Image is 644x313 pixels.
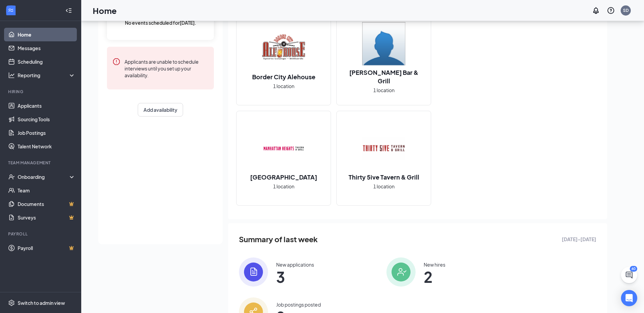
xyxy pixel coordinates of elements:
[18,173,70,180] div: Onboarding
[18,112,75,126] a: Sourcing Tools
[273,183,294,190] span: 1 location
[373,86,395,94] span: 1 location
[625,271,633,279] svg: ChatActive
[18,299,65,306] div: Switch to admin view
[18,197,75,211] a: DocumentsCrown
[362,22,405,65] img: Hudson's Bar & Grill
[8,299,15,306] svg: Settings
[8,160,74,166] div: Team Management
[262,127,305,170] img: Manhattan Heights Tavern & Grill
[276,301,321,308] div: Job postings posted
[362,127,405,170] img: Thirty 5ive Tavern & Grill
[65,7,72,14] svg: Collapse
[262,26,305,70] img: Border City Alehouse
[621,290,637,306] div: Open Intercom Messenger
[8,173,15,180] svg: UserCheck
[18,72,76,79] div: Reporting
[621,267,637,283] button: ChatActive
[373,183,395,190] span: 1 location
[125,19,196,26] span: No events scheduled for [DATE] .
[424,261,445,268] div: New hires
[18,211,75,224] a: SurveysCrown
[239,257,268,287] img: icon
[112,58,120,66] svg: Error
[276,261,314,268] div: New applications
[138,103,183,117] button: Add availability
[245,72,322,81] h2: Border City Alehouse
[7,7,14,14] svg: WorkstreamLogo
[239,233,318,245] span: Summary of last week
[93,5,117,16] h1: Home
[607,6,615,15] svg: QuestionInfo
[386,257,416,287] img: icon
[18,241,75,255] a: PayrollCrown
[8,72,15,79] svg: Analysis
[18,140,75,153] a: Talent Network
[424,271,445,283] span: 2
[18,41,75,55] a: Messages
[125,58,208,79] div: Applicants are unable to schedule interviews until you set up your availability.
[630,266,637,272] div: 60
[342,173,426,181] h2: Thirty 5ive Tavern & Grill
[18,55,75,68] a: Scheduling
[18,126,75,140] a: Job Postings
[18,99,75,112] a: Applicants
[337,68,431,85] h2: [PERSON_NAME] Bar & Grill
[243,173,324,181] h2: [GEOGRAPHIC_DATA]
[273,82,294,90] span: 1 location
[276,271,314,283] span: 3
[8,231,74,237] div: Payroll
[18,28,75,41] a: Home
[8,89,74,95] div: Hiring
[623,7,629,13] div: SD
[18,184,75,197] a: Team
[562,235,596,243] span: [DATE] - [DATE]
[592,6,600,15] svg: Notifications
